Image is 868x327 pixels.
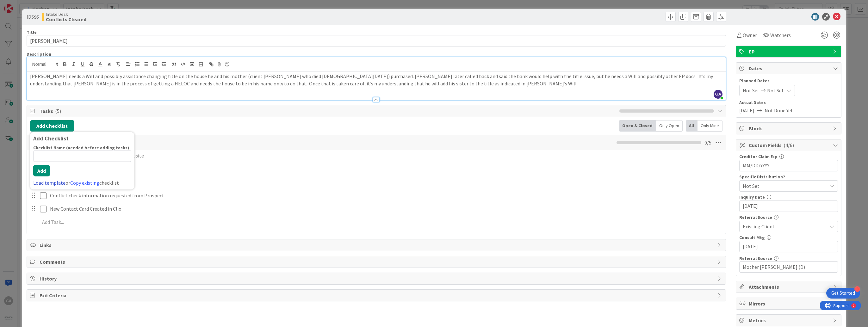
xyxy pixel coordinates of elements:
[743,160,834,171] input: MM/DD/YYYY
[714,90,722,99] span: GA
[50,192,721,199] p: Conflict check information requested from Prospect
[50,165,721,173] p: Details of inquiry added to Card
[743,223,827,230] span: Existing Client
[40,241,715,249] span: Links
[33,3,34,8] div: 2
[749,65,830,72] span: Dates
[749,283,830,291] span: Attachments
[656,120,683,132] div: Only Open
[743,182,827,190] span: Not Set
[743,241,834,252] input: MM/DD/YYYY
[739,154,838,159] div: Creditor Claim Exp
[784,142,794,148] span: ( 4/6 )
[50,205,721,213] p: New Contact Card Created in Clio
[739,235,838,240] div: Consult Mtg
[50,179,721,186] p: Owner assigned to Card
[739,215,838,219] div: Referral Source
[826,288,860,299] div: Open Get Started checklist, remaining modules: 3
[27,35,726,46] input: type card name here...
[27,29,37,35] label: Title
[33,135,131,142] div: Add Checklist
[13,1,29,9] span: Support
[770,31,791,39] span: Watchers
[40,292,715,299] span: Exit Criteria
[749,317,830,324] span: Metrics
[40,275,715,282] span: History
[749,300,830,307] span: Mirrors
[40,107,617,115] span: Tasks
[743,87,759,94] span: Not Set
[619,120,656,132] div: Open & Closed
[749,125,830,132] span: Block
[704,139,711,146] span: 0 / 5
[743,31,757,39] span: Owner
[70,180,99,186] a: Copy existing
[33,180,65,186] a: Load template
[765,107,793,114] span: Not Done Yet
[749,48,830,55] span: EP
[30,120,74,132] button: Add Checklist
[767,87,784,94] span: Not Set
[739,107,754,114] span: [DATE]
[739,175,838,179] div: Specific Distribution?
[55,108,61,114] span: ( 5 )
[27,13,39,21] span: ID
[739,256,772,261] label: Referral Source
[33,145,129,151] label: Checklist Name (needed before adding tasks)
[50,152,721,159] p: Inquiry received by phone, email, or website
[33,165,50,176] button: Add
[40,258,715,266] span: Comments
[33,179,131,187] div: or checklist
[46,12,86,17] span: Intake Desk
[46,17,86,22] b: Conflicts Cleared
[739,99,838,106] span: Actual Dates
[743,201,834,212] input: MM/DD/YYYY
[697,120,722,132] div: Only Mine
[30,73,723,87] p: [PERSON_NAME] needs a Will and possibly assistance changing title on the house he and his mother ...
[739,195,838,199] div: Inquiry Date
[686,120,697,132] div: All
[739,77,838,84] span: Planned Dates
[854,286,860,292] div: 3
[31,14,39,20] b: 595
[749,141,830,149] span: Custom Fields
[27,51,51,57] span: Description
[831,290,855,296] div: Get Started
